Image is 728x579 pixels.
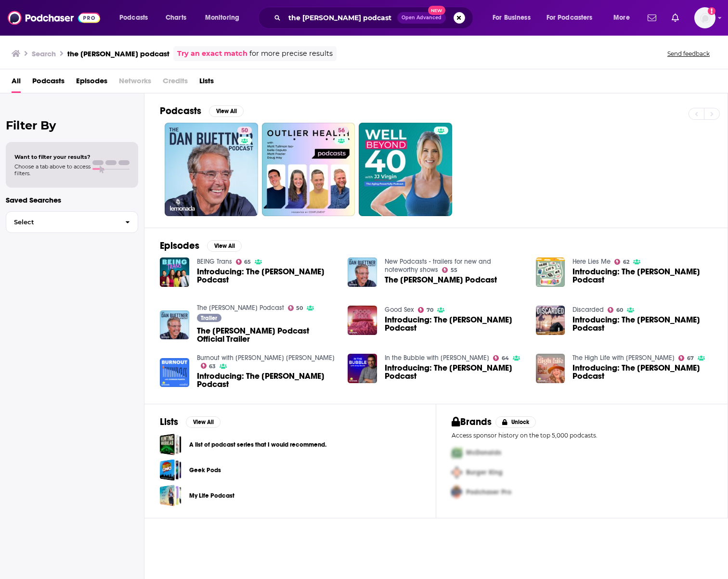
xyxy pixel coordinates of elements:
[249,48,333,59] span: for more precise results
[442,267,457,273] a: 55
[493,355,509,361] a: 64
[201,315,217,321] span: Trailer
[572,268,712,284] a: Introducing: The Dan Buettner Podcast
[623,260,629,264] span: 62
[262,123,355,216] a: 56
[536,354,565,383] img: Introducing: The Dan Buettner Podcast
[14,154,91,160] span: Want to filter your results?
[76,73,107,93] a: Episodes
[8,9,100,27] img: Podchaser - Follow, Share and Rate Podcasts
[67,49,169,58] h3: the [PERSON_NAME] podcast
[536,306,565,335] a: Introducing: The Dan Buettner Podcast
[163,73,188,93] span: Credits
[502,356,509,360] span: 64
[160,240,242,252] a: EpisodesView All
[197,327,337,343] span: The [PERSON_NAME] Podcast Official Trailer
[338,126,345,136] span: 56
[32,73,65,93] a: Podcasts
[694,7,715,28] button: Show profile menu
[385,306,414,314] a: Good Sex
[687,356,694,360] span: 67
[385,257,491,274] a: New Podcasts - trailers for new and noteworthy shows
[160,310,189,340] img: The Dan Buettner Podcast Official Trailer
[198,10,252,26] button: open menu
[236,259,251,265] a: 65
[466,488,511,496] span: Podchaser Pro
[348,257,377,287] img: The Dan Buettner Podcast
[572,306,604,314] a: Discarded
[197,327,337,343] a: The Dan Buettner Podcast Official Trailer
[160,358,189,387] a: Introducing: The Dan Buettner Podcast
[205,11,239,25] span: Monitoring
[197,268,337,284] a: Introducing: The Dan Buettner Podcast
[572,364,712,380] span: Introducing: The [PERSON_NAME] Podcast
[186,416,221,428] button: View All
[664,50,713,58] button: Send feedback
[608,307,623,313] a: 60
[572,316,712,332] span: Introducing: The [PERSON_NAME] Podcast
[197,354,335,362] a: Burnout with Connor Franta
[288,305,303,311] a: 50
[160,257,189,287] img: Introducing: The Dan Buettner Podcast
[241,126,248,136] span: 50
[197,372,337,388] span: Introducing: The [PERSON_NAME] Podcast
[495,416,536,428] button: Unlock
[451,268,457,272] span: 55
[385,316,524,332] span: Introducing: The [PERSON_NAME] Podcast
[12,73,21,93] span: All
[166,11,186,25] span: Charts
[694,7,715,28] img: User Profile
[197,268,337,284] span: Introducing: The [PERSON_NAME] Podcast
[160,105,244,117] a: PodcastsView All
[613,11,630,25] span: More
[296,306,303,310] span: 50
[160,434,182,455] span: A list of podcast series that I would recommend.
[6,219,117,225] span: Select
[160,416,221,428] a: ListsView All
[197,257,232,266] a: BEING Trans
[348,306,377,335] a: Introducing: The Dan Buettner Podcast
[6,118,138,132] h2: Filter By
[607,10,642,26] button: open menu
[614,259,629,265] a: 62
[237,127,252,134] a: 50
[397,12,446,24] button: Open AdvancedNew
[616,308,623,312] span: 60
[6,195,138,205] p: Saved Searches
[466,468,503,476] span: Burger King
[14,163,91,177] span: Choose a tab above to access filters.
[160,485,182,506] a: My Life Podcast
[177,48,247,59] a: Try an exact match
[165,123,258,216] a: 50
[348,354,377,383] img: Introducing: The Dan Buettner Podcast
[199,73,214,93] a: Lists
[428,6,445,15] span: New
[452,416,492,428] h2: Brands
[427,308,433,312] span: 70
[160,240,199,252] h2: Episodes
[207,240,242,252] button: View All
[486,10,543,26] button: open menu
[6,211,138,233] button: Select
[189,465,221,476] a: Geek Pods
[201,363,216,369] a: 63
[572,268,712,284] span: Introducing: The [PERSON_NAME] Podcast
[418,307,433,313] a: 70
[708,7,715,15] svg: Add a profile image
[678,355,694,361] a: 67
[466,449,501,457] span: McDonalds
[402,15,442,20] span: Open Advanced
[385,276,497,284] span: The [PERSON_NAME] Podcast
[209,105,244,117] button: View All
[572,316,712,332] a: Introducing: The Dan Buettner Podcast
[694,7,715,28] span: Logged in as evankrask
[385,316,524,332] a: Introducing: The Dan Buettner Podcast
